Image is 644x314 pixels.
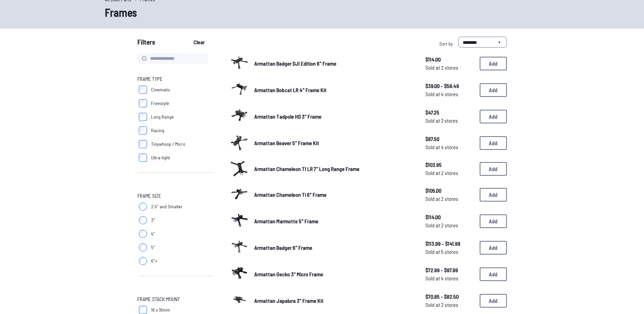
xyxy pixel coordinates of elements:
[425,90,474,98] span: Sold at 4 stores
[139,216,147,224] input: 3"
[425,82,474,90] span: $39.00 - $58.49
[254,297,324,304] span: Armattan Japalura 3" Frame Kit
[230,290,249,311] a: image
[480,241,507,255] button: Add
[151,127,164,134] span: Racing
[480,294,507,308] button: Add
[425,161,474,169] span: $103.95
[425,221,474,229] span: Sold at 2 stores
[480,57,507,70] button: Add
[254,191,327,198] span: Armattan Chameleon Ti 6" Frame
[151,141,185,147] span: Tinywhoop / Micro
[105,4,539,20] h1: Frames
[139,203,147,211] input: 2.5" and Smaller
[230,106,249,127] a: image
[425,55,474,64] span: $114.00
[254,59,415,68] a: Armattan Badger DJI Edition 6" Frame
[230,264,249,285] a: image
[254,165,360,172] span: Armattan Chameleon TI LR 7" Long Range Frame
[254,270,415,278] a: Armattan Gecko 3" Micro Frame
[139,257,147,265] input: 6"+
[254,218,318,224] span: Armattan Marmotte 5" Frame
[480,267,507,281] button: Add
[254,217,415,225] a: Armattan Marmotte 5" Frame
[151,154,170,161] span: Ultra-light
[139,230,147,238] input: 4"
[137,37,155,50] span: Filters
[230,211,249,232] a: image
[480,110,507,123] button: Add
[425,108,474,117] span: $47.25
[254,140,319,146] span: Armattan Beaver 5" Frame Kit
[230,184,249,205] a: image
[254,191,415,199] a: Armattan Chameleon Ti 6" Frame
[139,126,147,135] input: Racing
[230,184,249,203] img: image
[230,160,249,177] img: image
[139,86,147,94] input: Cinematic
[254,87,327,93] span: Armattan Bobcat LR 4" Frame Kit
[230,264,249,283] img: image
[230,133,249,152] img: image
[137,75,163,83] span: Frame Type
[425,169,474,177] span: Sold at 2 stores
[151,203,183,210] span: 2.5" and Smaller
[480,162,507,176] button: Add
[425,248,474,256] span: Sold at 5 stores
[230,80,249,99] img: image
[230,53,249,74] a: image
[230,159,249,179] a: image
[480,83,507,97] button: Add
[230,237,249,258] a: image
[188,37,210,48] button: Clear
[230,106,249,125] img: image
[139,113,147,121] input: Long Range
[425,195,474,203] span: Sold at 2 stores
[254,139,415,147] a: Armattan Beaver 5" Frame Kit
[254,86,415,94] a: Armattan Bobcat LR 4" Frame Kit
[254,112,415,121] a: Armattan Tadpole HD 3" Frame
[425,301,474,309] span: Sold at 2 stores
[151,258,158,264] span: 6"+
[254,165,415,173] a: Armattan Chameleon TI LR 7" Long Range Frame
[254,244,312,251] span: Armattan Badger 6" Frame
[151,86,170,93] span: Cinematic
[151,114,174,120] span: Long Range
[480,188,507,202] button: Add
[425,64,474,72] span: Sold at 2 stores
[425,266,474,274] span: $72.99 - $97.99
[151,217,155,224] span: 3"
[425,274,474,282] span: Sold at 4 stores
[425,143,474,151] span: Sold at 4 stores
[254,60,336,67] span: Armattan Badger DJI Edition 6" Frame
[151,307,170,313] span: 16 x 16mm
[230,133,249,154] a: image
[230,80,249,101] a: image
[230,237,249,256] img: image
[139,243,147,251] input: 5"
[139,306,147,314] input: 16 x 16mm
[151,244,155,251] span: 5"
[151,230,155,237] span: 4"
[230,53,249,72] img: image
[425,240,474,248] span: $113.99 - $141.99
[480,214,507,228] button: Add
[458,37,507,48] select: Sort by
[139,99,147,107] input: Freestyle
[151,100,169,107] span: Freestyle
[139,140,147,148] input: Tinywhoop / Micro
[137,192,161,200] span: Frame Size
[254,113,321,120] span: Armattan Tadpole HD 3" Frame
[425,187,474,195] span: $105.00
[425,293,474,301] span: $70.85 - $82.50
[425,135,474,143] span: $87.50
[254,244,415,252] a: Armattan Badger 6" Frame
[425,117,474,125] span: Sold at 3 stores
[137,295,180,303] span: Frame Stack Mount
[230,211,249,230] img: image
[480,136,507,150] button: Add
[254,297,415,305] a: Armattan Japalura 3" Frame Kit
[230,290,249,309] img: image
[439,41,453,47] span: Sort by
[139,154,147,162] input: Ultra-light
